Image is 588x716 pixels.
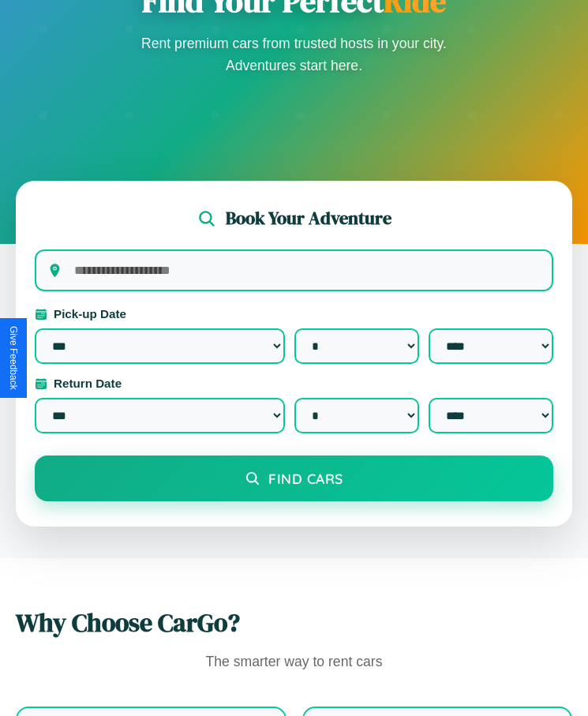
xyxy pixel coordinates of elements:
label: Pick-up Date [35,307,553,321]
h2: Book Your Adventure [226,206,391,231]
h2: Why Choose CarGo? [16,605,572,640]
div: Give Feedback [8,326,19,390]
p: The smarter way to rent cars [16,650,572,675]
p: Rent premium cars from trusted hosts in your city. Adventures start here. [137,32,452,77]
label: Return Date [35,377,553,390]
button: Find Cars [35,455,553,501]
